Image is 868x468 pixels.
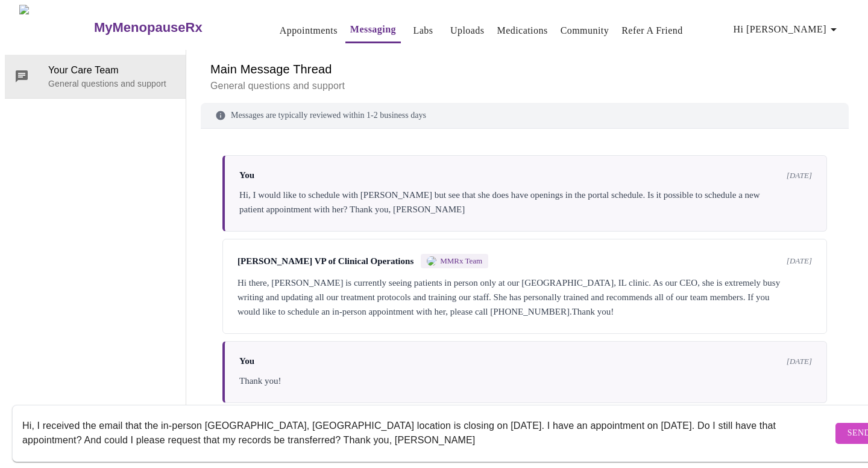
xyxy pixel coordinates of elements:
button: Hi [PERSON_NAME] [729,17,846,42]
a: Medications [497,22,548,39]
button: Appointments [275,19,342,43]
span: [DATE] [787,171,812,180]
h3: MyMenopauseRx [94,20,203,35]
span: You [239,356,254,366]
span: [DATE] [787,357,812,366]
div: Hi, I would like to schedule with [PERSON_NAME] but see that she does have openings in the portal... [239,188,812,217]
button: Community [556,19,614,43]
h6: Main Message Thread [210,60,839,79]
button: Messaging [345,17,401,43]
a: Labs [414,22,433,39]
span: [DATE] [787,256,812,266]
span: [PERSON_NAME] VP of Clinical Operations [237,256,414,266]
a: Refer a Friend [621,22,683,39]
a: Messaging [350,21,396,38]
button: Medications [492,19,553,43]
a: Appointments [280,22,338,39]
a: Uploads [450,22,485,39]
p: General questions and support [210,79,839,93]
span: You [239,170,254,180]
a: Community [561,22,609,39]
button: Uploads [445,19,489,43]
span: Your Care Team [48,63,176,78]
div: Thank you! [239,374,812,388]
a: MyMenopauseRx [92,7,250,49]
span: Hi [PERSON_NAME] [734,21,841,38]
button: Refer a Friend [617,19,688,43]
button: Labs [404,19,442,43]
div: Hi there, [PERSON_NAME] is currently seeing patients in person only at our [GEOGRAPHIC_DATA], IL ... [237,276,812,319]
div: Messages are typically reviewed within 1-2 business days [201,103,849,129]
img: MMRX [427,256,436,266]
img: MyMenopauseRx Logo [19,5,92,50]
textarea: Send a message about your appointment [22,414,832,452]
div: Your Care TeamGeneral questions and support [5,55,186,98]
span: MMRx Team [440,256,482,266]
p: General questions and support [48,78,176,90]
